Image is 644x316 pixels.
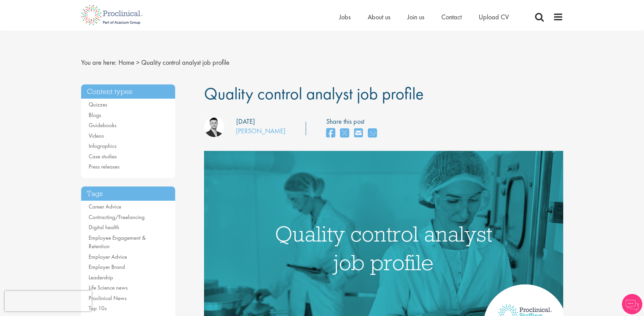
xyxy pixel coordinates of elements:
a: Join us [407,13,424,21]
a: breadcrumb link [118,58,134,67]
a: Contact [441,13,462,21]
a: Employer Brand [89,263,125,271]
iframe: reCAPTCHA [5,291,92,311]
a: Upload CV [479,13,509,21]
a: Employee Engagement & Retention [89,234,146,250]
img: Chatbot [622,294,642,314]
h3: Content types [81,84,176,99]
a: Life Science news [89,284,128,291]
a: About us [368,13,390,21]
a: Leadership [89,274,113,281]
a: Top 10s [89,304,107,312]
a: share on facebook [326,126,335,141]
a: Proclinical News [89,294,127,302]
span: Quality control analyst job profile [141,58,229,67]
a: Jobs [339,13,351,21]
a: Guidebooks [89,121,116,129]
a: Infographics [89,142,116,150]
img: Joshua Godden [204,117,224,137]
span: Quality control analyst job profile [204,83,424,104]
a: Case studies [89,153,117,160]
span: You are here: [81,58,117,67]
div: [DATE] [236,117,255,126]
a: share on twitter [340,126,349,141]
a: [PERSON_NAME] [236,126,286,135]
a: share on whats app [368,126,377,141]
label: Share this post [326,117,380,126]
a: Quizzes [89,101,107,108]
a: Contracting/Freelancing [89,213,145,221]
a: Digital health [89,223,119,231]
a: Press releases [89,163,119,170]
span: > [136,58,140,67]
a: Employer Advice [89,253,127,260]
a: share on email [354,126,363,141]
a: Career Advice [89,203,121,210]
a: Blogs [89,111,101,119]
a: Videos [89,132,104,139]
h3: Tags [81,186,176,201]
